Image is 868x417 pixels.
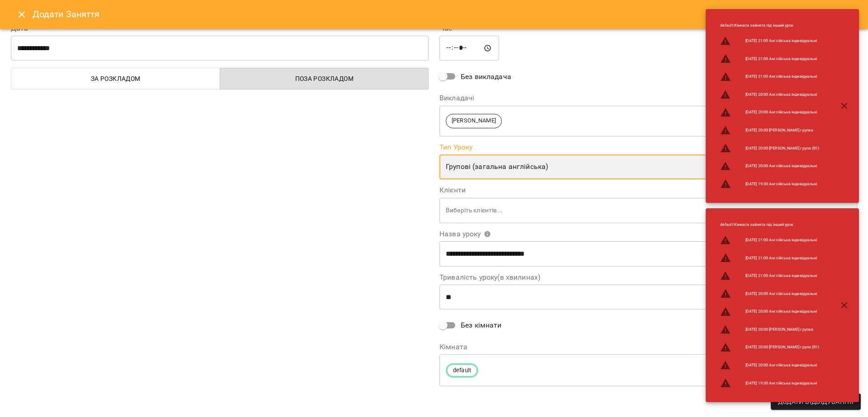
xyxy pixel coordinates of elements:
[11,4,33,25] button: Close
[11,68,220,89] button: За розкладом
[713,231,826,249] li: [DATE] 21:00 Англійська індивідуальні
[713,157,826,175] li: [DATE] 20:00 Англійська індивідуальні
[713,303,826,321] li: [DATE] 20:00 Англійська індивідуальні
[713,103,826,122] li: [DATE] 20:00 Англійська індивідуальні
[439,343,857,351] label: Кімната
[713,50,826,68] li: [DATE] 21:00 Англійська індивідуальні
[439,144,857,151] label: Тип Уроку
[713,139,826,157] li: [DATE] 20:00 [PERSON_NAME] група (B1)
[713,68,826,86] li: [DATE] 21:00 Англійська індивідуальні
[713,338,826,356] li: [DATE] 20:00 [PERSON_NAME] група (B1)
[713,267,826,285] li: [DATE] 21:00 Англійська індивідуальні
[226,73,424,84] span: Поза розкладом
[713,175,826,193] li: [DATE] 19:30 Англійська індивідуальні
[446,206,843,215] p: Виберіть клієнтів...
[439,187,857,194] label: Клієнти
[713,356,826,375] li: [DATE] 20:00 Англійська індивідуальні
[439,105,857,136] div: [PERSON_NAME]
[713,19,826,32] li: default : Кімната зайнята під інший урок
[11,25,429,32] label: Дата
[461,71,511,82] span: Без викладача
[439,197,857,223] div: Виберіть клієнтів...
[713,122,826,140] li: [DATE] 20:00 [PERSON_NAME] групка
[713,374,826,392] li: [DATE] 19:30 Англійська індивідуальні
[713,86,826,104] li: [DATE] 20:00 Англійська індивідуальні
[439,155,857,180] div: Групові (загальна англійська)
[33,7,857,21] h6: Додати Заняття
[448,366,476,375] span: default
[220,68,429,89] button: Поза розкладом
[439,274,857,281] label: Тривалість уроку(в хвилинах)
[713,321,826,339] li: [DATE] 20:00 [PERSON_NAME] групка
[484,230,491,238] svg: Вкажіть назву уроку або виберіть клієнтів
[461,320,502,331] span: Без кімнати
[17,73,215,84] span: За розкладом
[439,94,857,102] label: Викладачі
[713,218,826,231] li: default : Кімната зайнята під інший урок
[439,230,491,238] span: Назва уроку
[713,32,826,50] li: [DATE] 21:00 Англійська індивідуальні
[439,25,857,32] label: Час
[446,117,501,125] span: [PERSON_NAME]
[439,354,857,386] div: default
[713,285,826,303] li: [DATE] 20:00 Англійська індивідуальні
[713,249,826,267] li: [DATE] 21:00 Англійська індивідуальні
